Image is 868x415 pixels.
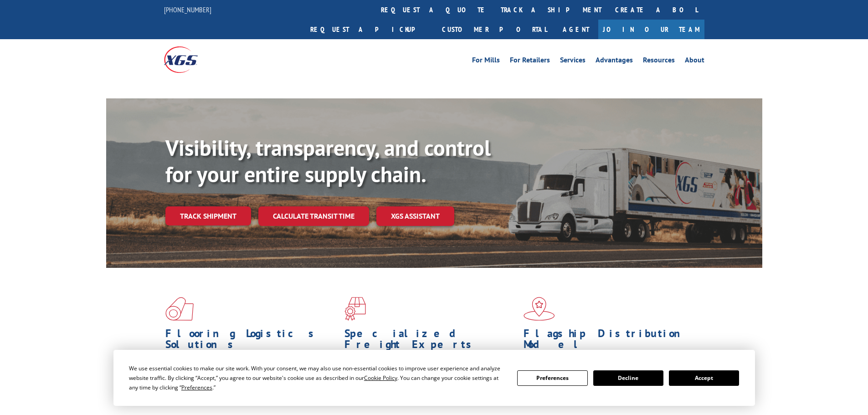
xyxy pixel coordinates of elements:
[598,20,704,39] a: Join Our Team
[524,328,696,354] h1: Flagship Distribution Model
[165,133,491,188] b: Visibility, transparency, and control for your entire supply chain.
[643,56,675,67] a: Resources
[524,297,555,321] img: xgs-icon-flagship-distribution-model-red
[165,206,251,225] a: Track shipment
[258,206,369,226] a: Calculate transit time
[669,370,739,386] button: Accept
[344,297,366,321] img: xgs-icon-focused-on-flooring-red
[472,56,500,67] a: For Mills
[344,328,517,354] h1: Specialized Freight Experts
[165,328,338,354] h1: Flooring Logistics Solutions
[517,370,587,386] button: Preferences
[129,364,506,392] div: We use essential cookies to make our site work. With your consent, we may also use non-essential ...
[554,20,598,39] a: Agent
[596,56,633,67] a: Advantages
[164,5,211,14] a: [PHONE_NUMBER]
[510,56,550,67] a: For Retailers
[560,56,586,67] a: Services
[364,374,397,382] span: Cookie Policy
[593,370,663,386] button: Decline
[435,20,554,39] a: Customer Portal
[113,350,755,406] div: Cookie Consent Prompt
[685,56,704,67] a: About
[303,20,435,39] a: Request a pickup
[181,384,212,391] span: Preferences
[376,206,454,226] a: XGS ASSISTANT
[165,297,194,321] img: xgs-icon-total-supply-chain-intelligence-red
